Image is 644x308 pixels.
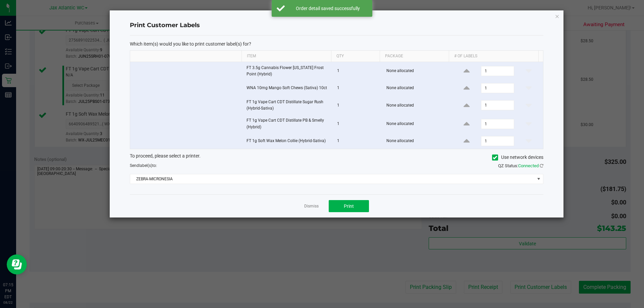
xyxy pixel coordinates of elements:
td: FT 3.5g Cannabis Flower [US_STATE] Frost Point (Hybrid) [243,62,333,80]
iframe: Resource center [7,254,27,274]
h4: Print Customer Labels [130,21,543,30]
td: 1 [333,80,382,96]
th: Item [241,51,331,62]
span: label(s) [139,163,152,168]
td: None allocated [382,80,452,96]
td: None allocated [382,96,452,115]
td: 1 [333,133,382,149]
td: 1 [333,62,382,80]
td: 1 [333,115,382,133]
label: Use network devices [492,154,543,161]
span: QZ Status: [498,163,543,168]
span: Send to: [130,163,157,168]
th: Qty [331,51,380,62]
td: WNA 10mg Mango Soft Chews (Sativa) 10ct [243,80,333,96]
span: ZEBRA-MICRONESIA [130,174,535,184]
th: Package [380,51,449,62]
div: To proceed, please select a printer. [125,152,548,163]
a: Dismiss [304,203,319,209]
td: FT 1g Vape Cart CDT Distillate Sugar Rush (Hybrid-Sativa) [243,96,333,115]
td: None allocated [382,115,452,133]
span: Connected [518,163,539,168]
span: Print [344,203,354,209]
td: FT 1g Vape Cart CDT Distillate PB & Smelly (Hybrid) [243,115,333,133]
td: FT 1g Soft Wax Melon Collie (Hybrid-Sativa) [243,133,333,149]
td: None allocated [382,133,452,149]
p: Which item(s) would you like to print customer label(s) for? [130,41,543,47]
td: 1 [333,96,382,115]
button: Print [329,200,369,212]
div: Order detail saved successfully [288,5,367,12]
th: # of labels [449,51,538,62]
td: None allocated [382,62,452,80]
